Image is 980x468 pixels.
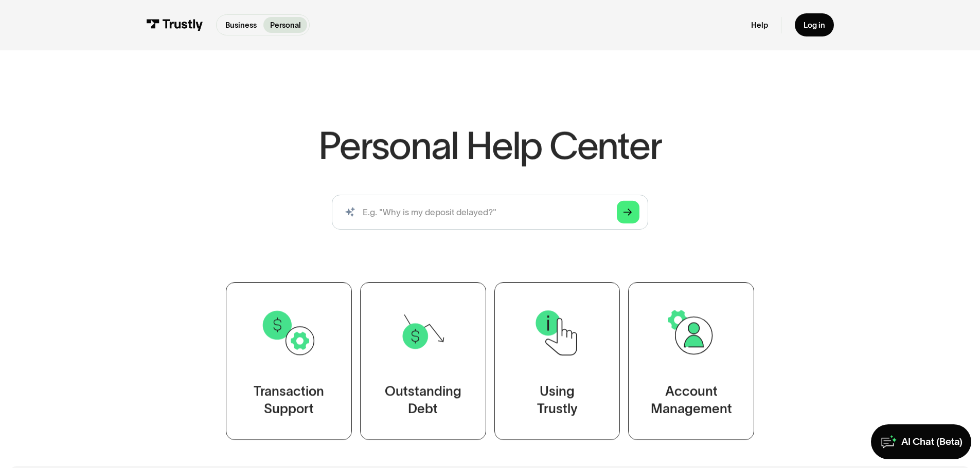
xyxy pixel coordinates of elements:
[385,383,461,418] div: Outstanding Debt
[871,424,971,459] a: AI Chat (Beta)
[146,19,203,31] img: Trustly Logo
[254,383,324,418] div: Transaction Support
[751,20,768,30] a: Help
[263,17,307,33] a: Personal
[795,13,834,36] a: Log in
[270,20,301,31] p: Personal
[901,436,963,448] div: AI Chat (Beta)
[332,195,648,230] form: Search
[219,17,263,33] a: Business
[226,283,352,440] a: TransactionSupport
[628,283,754,440] a: AccountManagement
[360,283,486,440] a: OutstandingDebt
[537,383,577,418] div: Using Trustly
[494,283,620,440] a: UsingTrustly
[651,383,732,418] div: Account Management
[332,195,648,230] input: search
[318,127,661,165] h1: Personal Help Center
[225,20,257,31] p: Business
[804,20,825,30] div: Log in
